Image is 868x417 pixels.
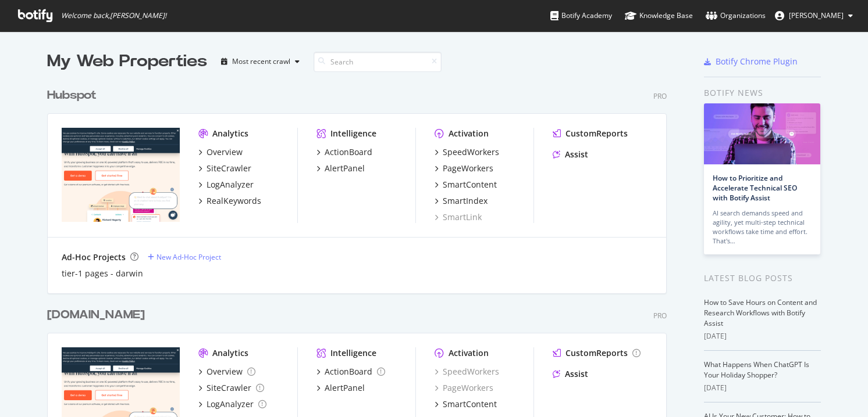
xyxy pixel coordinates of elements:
[207,195,261,207] div: RealKeywords
[148,252,221,262] a: New Ad-Hoc Project
[47,87,97,104] div: Hubspot
[713,208,812,246] div: AI search demands speed and agility, yet multi-step technical workflows take time and effort. Tha...
[443,146,499,158] div: SpeedWorkers
[325,163,365,174] div: AlertPanel
[704,383,821,393] div: [DATE]
[156,252,221,262] div: New Ad-Hoc Project
[198,398,266,410] a: LogAnalyzer
[553,149,588,160] a: Assist
[550,10,612,21] div: Botify Academy
[704,87,821,99] div: Botify news
[449,128,489,139] div: Activation
[704,56,798,67] a: Botify Chrome Plugin
[61,11,166,20] span: Welcome back, [PERSON_NAME] !
[198,163,251,174] a: SiteCrawler
[443,195,488,207] div: SmartIndex
[325,146,372,158] div: ActionBoard
[316,163,365,174] a: AlertPanel
[316,382,365,394] a: AlertPanel
[207,179,254,190] div: LogAnalyzer
[704,272,821,285] div: Latest Blog Posts
[565,347,628,359] div: CustomReports
[330,128,376,139] div: Intelligence
[553,347,641,359] a: CustomReports
[706,10,766,21] div: Organizations
[198,382,264,394] a: SiteCrawler
[212,347,248,359] div: Analytics
[553,128,628,139] a: CustomReports
[435,146,499,158] a: SpeedWorkers
[716,56,798,67] div: Botify Chrome Plugin
[47,307,150,323] a: [DOMAIN_NAME]
[435,163,493,174] a: PageWorkers
[198,195,261,207] a: RealKeywords
[713,173,797,203] a: How to Prioritize and Accelerate Technical SEO with Botify Assist
[565,128,628,139] div: CustomReports
[198,366,255,378] a: Overview
[704,103,820,164] img: How to Prioritize and Accelerate Technical SEO with Botify Assist
[443,398,497,410] div: SmartContent
[435,195,488,207] a: SmartIndex
[653,311,667,321] div: Pro
[443,179,497,190] div: SmartContent
[565,368,588,380] div: Assist
[212,128,248,139] div: Analytics
[316,366,385,378] a: ActionBoard
[47,87,101,104] a: Hubspot
[704,297,817,328] a: How to Save Hours on Content and Research Workflows with Botify Assist
[325,382,365,394] div: AlertPanel
[435,211,482,223] a: SmartLink
[653,91,667,101] div: Pro
[316,146,372,158] a: ActionBoard
[207,146,243,158] div: Overview
[207,163,251,174] div: SiteCrawler
[435,382,493,394] a: PageWorkers
[449,347,489,359] div: Activation
[435,179,497,190] a: SmartContent
[47,50,207,73] div: My Web Properties
[198,179,254,190] a: LogAnalyzer
[789,10,844,20] span: Bradley Sanders
[47,307,145,323] div: [DOMAIN_NAME]
[766,6,862,25] button: [PERSON_NAME]
[216,52,304,71] button: Most recent crawl
[435,398,497,410] a: SmartContent
[62,268,143,279] a: tier-1 pages - darwin
[207,366,243,378] div: Overview
[330,347,376,359] div: Intelligence
[704,360,809,380] a: What Happens When ChatGPT Is Your Holiday Shopper?
[553,368,588,380] a: Assist
[207,398,254,410] div: LogAnalyzer
[625,10,693,21] div: Knowledge Base
[62,251,126,263] div: Ad-Hoc Projects
[565,149,588,160] div: Assist
[232,58,290,65] div: Most recent crawl
[62,128,180,222] img: hubspot.com
[325,366,372,378] div: ActionBoard
[198,146,243,158] a: Overview
[443,163,493,174] div: PageWorkers
[435,366,499,378] a: SpeedWorkers
[207,382,251,394] div: SiteCrawler
[704,331,821,341] div: [DATE]
[314,52,442,72] input: Search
